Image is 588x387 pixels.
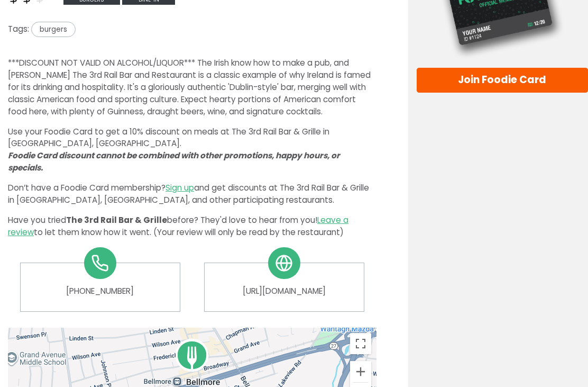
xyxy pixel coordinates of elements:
[213,285,355,298] a: [URL][DOMAIN_NAME]
[66,214,167,226] span: The 3rd Rail Bar & Grille
[8,57,376,118] p: ***DISCOUNT NOT VALID ON ALCOHOL/LIQUOR*** The Irish know how to make a pub, and [PERSON_NAME] Th...
[350,333,371,354] button: Toggle fullscreen view
[8,22,376,41] div: Tags:
[29,23,76,34] a: burgers
[350,361,371,382] button: Zoom in
[29,285,171,298] a: [PHONE_NUMBER]
[8,214,376,239] p: Have you tried before? They'd love to hear from you! to let them know how it went. (Your review w...
[8,126,376,174] p: Use your Foodie Card to get a 10% discount on meals at The 3rd Rail Bar & Grille in [GEOGRAPHIC_D...
[8,182,376,206] p: Don’t have a Foodie Card membership? and get discounts at The 3rd Rail Bar & Grille in [GEOGRAPHI...
[31,22,76,37] span: burgers
[8,150,340,173] i: Foodie Card discount cannot be combined with other promotions, happy hours, or specials.
[8,214,348,238] a: Leave a review
[166,182,194,193] a: Sign up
